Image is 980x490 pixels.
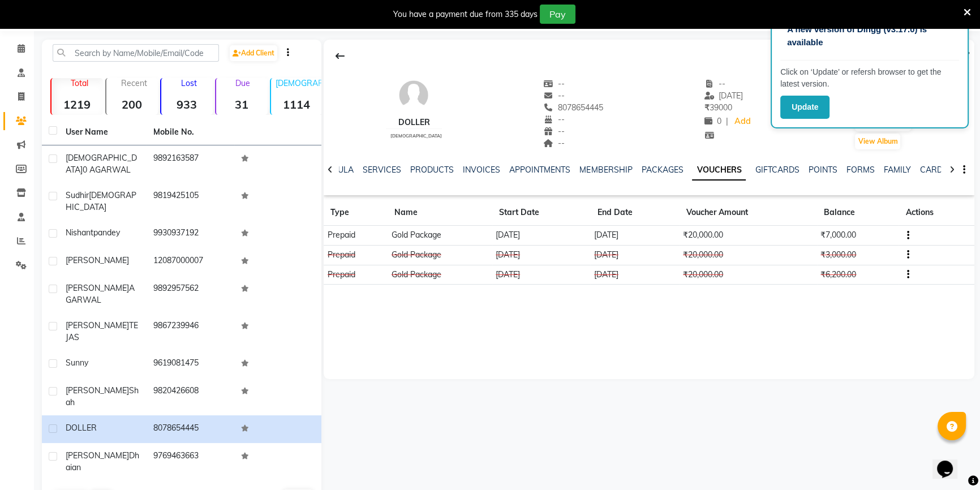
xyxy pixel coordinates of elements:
[817,200,899,226] th: Balance
[680,200,817,226] th: Voucher Amount
[324,245,388,265] td: Prepaid
[883,165,910,175] a: FAMILY
[899,200,974,226] th: Actions
[59,119,147,145] th: User Name
[106,97,158,111] strong: 200
[680,265,817,285] td: ₹20,000.00
[855,134,900,149] button: View Album
[817,265,899,285] td: ₹6,200.00
[66,358,88,368] span: sunny
[216,97,268,111] strong: 31
[230,45,277,61] a: Add Client
[147,183,234,220] td: 9819425105
[492,245,591,265] td: [DATE]
[390,133,442,139] span: [DEMOGRAPHIC_DATA]
[161,97,213,111] strong: 933
[540,5,575,24] button: Pay
[324,265,388,285] td: Prepaid
[808,165,837,175] a: POINTS
[680,226,817,246] td: ₹20,000.00
[846,165,874,175] a: FORMS
[147,415,234,443] td: 8078654445
[147,443,234,480] td: 9769463663
[755,165,799,175] a: GIFTCARDS
[66,190,89,200] span: sudhir
[492,265,591,285] td: [DATE]
[276,78,323,88] p: [DEMOGRAPHIC_DATA]
[147,145,234,183] td: 9892163587
[590,200,679,226] th: End Date
[53,44,219,62] input: Search by Name/Mobile/Email/Code
[147,248,234,276] td: 12087000007
[66,450,129,461] span: [PERSON_NAME]
[543,126,565,136] span: --
[393,8,538,20] div: You have a payment due from 335 days
[66,227,93,238] span: nishant
[66,385,129,396] span: [PERSON_NAME]
[680,245,817,265] td: ₹20,000.00
[543,79,565,89] span: --
[641,165,683,175] a: PACKAGES
[388,200,492,226] th: Name
[704,91,743,101] span: [DATE]
[787,23,952,49] p: A new version of Dingg (v3.17.0) is available
[704,102,732,113] span: 39000
[692,160,746,180] a: VOUCHERS
[543,138,565,148] span: --
[733,114,753,130] a: Add
[147,220,234,248] td: 9930937192
[492,200,591,226] th: Start Date
[397,78,431,112] img: avatar
[704,79,726,89] span: --
[324,200,388,226] th: Type
[66,283,129,293] span: [PERSON_NAME]
[817,245,899,265] td: ₹3,000.00
[147,378,234,415] td: 9820426608
[388,245,492,265] td: Gold Package
[492,226,591,246] td: [DATE]
[66,255,129,265] span: [PERSON_NAME]
[66,320,129,330] span: [PERSON_NAME]
[386,117,442,128] div: DOLLER
[817,226,899,246] td: ₹7,000.00
[56,78,103,88] p: Total
[93,227,120,238] span: pandey
[780,66,959,90] p: Click on ‘Update’ or refersh browser to get the latest version.
[66,190,136,212] span: [DEMOGRAPHIC_DATA]
[780,96,829,119] button: Update
[66,153,137,175] span: [DEMOGRAPHIC_DATA]
[328,45,352,67] div: Back to Client
[704,102,710,113] span: ₹
[218,78,268,88] p: Due
[590,245,679,265] td: [DATE]
[543,102,603,113] span: 8078654445
[590,265,679,285] td: [DATE]
[590,226,679,246] td: [DATE]
[324,226,388,246] td: Prepaid
[147,119,234,145] th: Mobile No.
[147,276,234,313] td: 9892957562
[919,165,947,175] a: CARDS
[388,226,492,246] td: Gold Package
[111,78,158,88] p: Recent
[932,445,969,479] iframe: chat widget
[51,97,103,111] strong: 1219
[83,165,131,175] span: 0 AGARWAL
[271,97,323,111] strong: 1114
[147,350,234,378] td: 9619081475
[388,265,492,285] td: Gold Package
[543,114,565,124] span: --
[509,165,570,175] a: APPOINTMENTS
[463,165,500,175] a: INVOICES
[726,115,728,127] span: |
[363,165,401,175] a: SERVICES
[543,91,565,101] span: --
[704,116,721,126] span: 0
[579,165,632,175] a: MEMBERSHIP
[66,423,97,433] span: DOLLER
[147,313,234,350] td: 9867239946
[410,165,454,175] a: PRODUCTS
[166,78,213,88] p: Lost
